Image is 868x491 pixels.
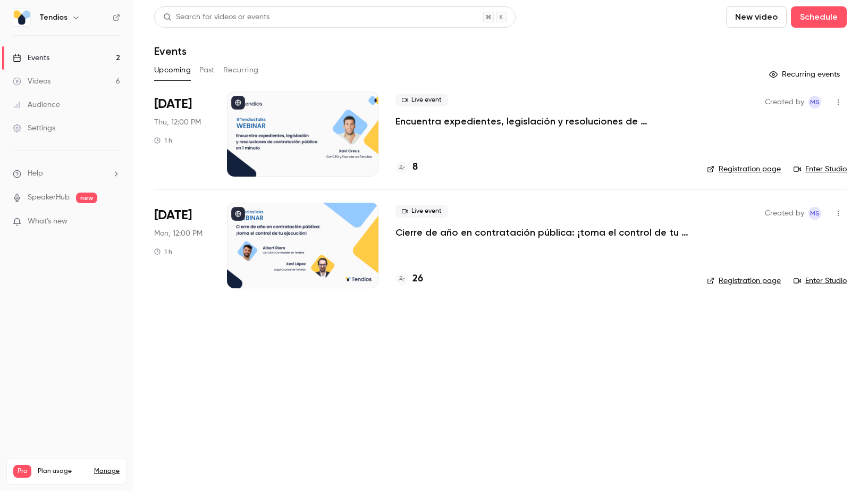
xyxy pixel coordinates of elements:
[765,96,804,109] span: Created by
[395,94,448,106] span: Live event
[28,192,70,203] a: SpeakerHub
[154,203,210,288] div: Oct 20 Mon, 12:00 PM (Europe/Madrid)
[154,62,191,79] button: Upcoming
[28,168,43,179] span: Help
[154,247,172,256] div: 1 h
[38,467,88,476] span: Plan usage
[13,53,49,63] div: Events
[791,6,847,28] button: Schedule
[412,272,423,286] h4: 26
[154,117,201,128] span: Thu, 12:00 PM
[13,123,55,134] div: Settings
[810,96,820,109] span: MS
[76,193,97,203] span: new
[13,465,31,478] span: Pro
[154,207,192,224] span: [DATE]
[223,62,259,79] button: Recurring
[395,115,690,128] a: Encuentra expedientes, legislación y resoluciones de contratación pública en 1 minuto
[199,62,215,79] button: Past
[28,216,68,227] span: What's new
[39,12,68,23] h6: Tendios
[13,99,60,110] div: Audience
[154,91,210,177] div: Sep 25 Thu, 12:00 PM (Europe/Madrid)
[765,207,804,220] span: Created by
[726,6,787,28] button: New video
[764,66,847,83] button: Recurring events
[154,45,187,57] h1: Events
[395,205,448,218] span: Live event
[154,228,203,239] span: Mon, 12:00 PM
[163,12,269,23] div: Search for videos or events
[707,164,781,174] a: Registration page
[94,467,120,476] a: Manage
[808,207,821,220] span: Maria Serra
[154,96,192,113] span: [DATE]
[13,168,120,179] li: help-dropdown-opener
[808,96,821,109] span: Maria Serra
[395,160,418,174] a: 8
[412,160,418,174] h4: 8
[395,226,690,239] a: Cierre de año en contratación pública: ¡toma el control de tu ejecución!
[154,136,172,145] div: 1 h
[794,276,847,286] a: Enter Studio
[13,76,50,87] div: Videos
[707,276,781,286] a: Registration page
[794,164,847,174] a: Enter Studio
[395,272,423,286] a: 26
[810,207,820,220] span: MS
[13,9,30,26] img: Tendios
